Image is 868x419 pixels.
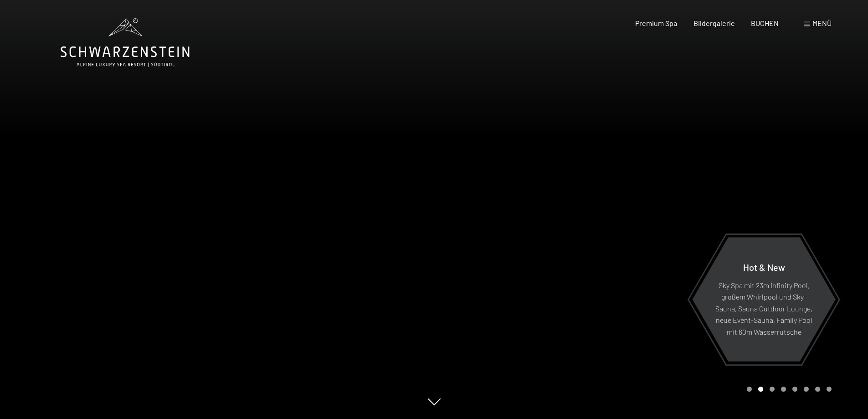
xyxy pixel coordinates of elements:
a: Hot & New Sky Spa mit 23m Infinity Pool, großem Whirlpool und Sky-Sauna, Sauna Outdoor Lounge, ne... [692,237,836,362]
div: Carousel Page 5 [792,387,797,392]
p: Sky Spa mit 23m Infinity Pool, großem Whirlpool und Sky-Sauna, Sauna Outdoor Lounge, neue Event-S... [714,279,813,337]
div: Carousel Page 4 [781,387,786,392]
div: Carousel Page 6 [804,387,809,392]
a: Bildergalerie [693,19,735,27]
div: Carousel Pagination [744,387,832,392]
span: Menü [812,19,832,27]
a: BUCHEN [751,19,779,27]
div: Carousel Page 3 [770,387,775,392]
div: Carousel Page 1 [747,387,752,392]
div: Carousel Page 7 [815,387,820,392]
span: Hot & New [743,261,785,272]
div: Carousel Page 8 [827,387,832,392]
a: Premium Spa [635,19,677,27]
div: Carousel Page 2 (Current Slide) [758,387,763,392]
